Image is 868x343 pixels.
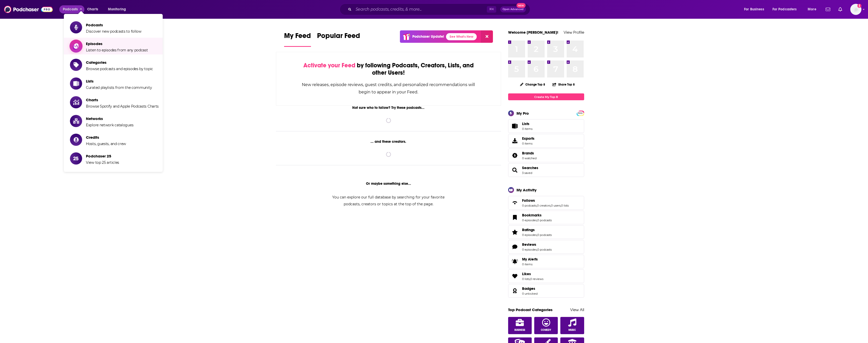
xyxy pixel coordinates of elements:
button: open menu [804,5,823,13]
span: Exports [522,136,534,141]
span: My Feed [284,31,311,43]
span: Reviews [508,240,584,254]
span: Categories [86,60,153,65]
a: 0 episodes [522,233,537,237]
span: Exports [510,137,520,144]
span: Podchaser 25 [86,154,119,158]
span: My Alerts [522,257,538,261]
a: Brands [510,152,520,159]
span: Ratings [508,225,584,239]
a: Follows [522,198,569,203]
span: , [550,204,551,207]
a: Searches [522,166,538,170]
a: Show notifications dropdown [836,5,844,14]
div: New releases, episode reviews, guest credits, and personalized recommendations will begin to appe... [302,81,476,96]
a: 0 podcasts [537,218,552,222]
span: Lists [86,79,152,84]
span: Curated playlists from the community [86,85,152,90]
a: Reviews [510,243,520,250]
span: , [537,248,537,251]
a: 0 watched [522,156,537,160]
a: 0 episodes [522,218,537,222]
span: Listen to episodes from any podcast [86,48,148,52]
span: Networks [86,116,133,121]
span: Bookmarks [522,213,542,217]
a: Welcome [PERSON_NAME]! [508,30,558,35]
span: New [516,3,526,8]
a: 0 lists [522,277,530,281]
span: Brands [508,149,584,162]
a: 0 unlocked [522,292,538,295]
button: open menu [769,5,804,13]
span: Likes [508,269,584,283]
a: Business [508,317,532,334]
a: 0 reviews [530,277,543,281]
span: Open Advanced [503,8,524,11]
svg: Add a profile image [857,4,861,8]
span: 0 items [522,142,534,145]
span: Badges [508,284,584,298]
a: Ratings [522,228,552,232]
button: Show profile menu [850,4,861,15]
div: by following Podcasts, Creators, Lists, and other Users! [302,62,476,76]
a: My Feed [284,31,311,47]
span: Podcasts [63,6,78,13]
span: 0 items [522,127,532,131]
div: ... and these creators. [276,139,501,144]
span: Lists [522,122,529,126]
div: Search podcasts, credits, & more... [344,4,535,15]
a: Show notifications dropdown [824,5,832,14]
a: Likes [522,272,543,276]
input: Search podcasts, credits, & more... [354,5,487,13]
a: PRO [577,111,583,115]
a: Badges [510,287,520,294]
div: My Pro [516,111,529,116]
span: Episodes [86,41,148,46]
span: Explore network catalogues [86,123,133,127]
span: Badges [522,286,535,291]
a: View All [570,307,584,312]
a: Bookmarks [510,214,520,221]
span: ⌘ K [487,6,496,13]
a: Exports [508,134,584,148]
a: 0 creators [537,204,550,207]
button: open menu [741,5,770,13]
img: User Profile [850,4,861,15]
a: Create My Top 8 [508,93,584,100]
img: Podchaser - Follow, Share and Rate Podcasts [4,5,53,14]
span: 0 items [522,263,538,266]
span: Ratings [522,228,535,232]
a: See What's New [446,33,477,40]
span: For Business [744,6,764,13]
a: Lists [508,119,584,133]
span: Bookmarks [508,211,584,224]
span: My Alerts [510,258,520,265]
span: Charts [87,6,98,13]
span: Hosts, guests, and crew [86,142,126,146]
a: Reviews [522,242,552,247]
span: Comedy [541,329,551,332]
span: Logged in as aekline-art19 [850,4,861,15]
a: Follows [510,199,520,206]
a: Brands [522,151,537,155]
div: You can explore our full database by searching for your favorite podcasts, creators or topics at ... [326,194,451,208]
span: , [537,233,537,237]
a: Searches [510,167,520,174]
span: Popular Feed [317,31,360,43]
span: Charts [86,97,159,102]
button: open menu [104,5,133,13]
a: 0 podcasts [522,204,537,207]
span: Monitoring [108,6,126,13]
a: View Profile [564,30,584,35]
button: close menu [59,5,84,13]
div: Or maybe something else... [276,181,501,186]
span: Lists [510,123,520,130]
span: , [561,204,561,207]
span: Music [568,329,576,332]
a: 3 saved [522,171,532,175]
